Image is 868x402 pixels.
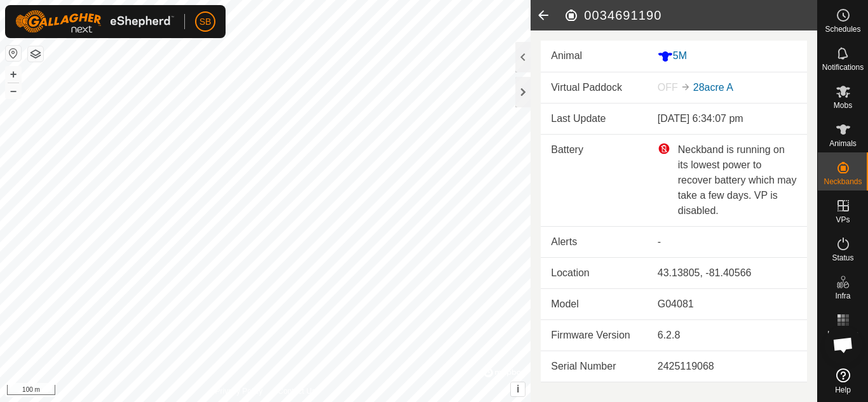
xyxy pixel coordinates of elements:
div: 43.13805, -81.40566 [658,265,797,281]
div: [DATE] 6:34:07 pm [658,111,797,126]
td: Serial Number [541,351,648,382]
button: + [6,67,21,82]
a: Privacy Policy [215,385,263,397]
td: - [648,226,807,257]
a: 28acre A [693,82,733,93]
span: Help [835,386,851,394]
button: – [6,83,21,98]
td: Location [541,257,648,288]
span: Status [832,254,853,262]
td: Last Update [541,104,648,135]
img: to [681,82,691,92]
span: Animals [829,140,857,147]
span: SB [200,15,212,29]
button: Reset Map [6,46,21,61]
span: Heatmap [827,330,858,338]
span: Notifications [822,64,864,71]
a: Contact Us [278,385,315,397]
span: OFF [658,82,678,93]
td: Battery [541,134,648,226]
div: Open chat [824,326,862,364]
div: Neckband is running on its lowest power to recover battery which may take a few days. VP is disab... [658,142,797,218]
span: Infra [835,292,850,300]
div: 2425119068 [658,359,797,374]
button: Map Layers [28,46,43,62]
td: Firmware Version [541,319,648,351]
img: Gallagher Logo [15,10,174,33]
td: Animal [541,41,648,72]
div: G04081 [658,297,797,312]
h2: 0034691190 [564,8,817,23]
td: Virtual Paddock [541,72,648,104]
button: i [511,382,525,396]
span: VPs [836,216,850,224]
div: 5M [658,48,797,64]
a: Help [818,363,868,399]
span: Mobs [834,102,852,109]
span: Schedules [825,25,860,33]
span: Neckbands [824,178,862,185]
td: Model [541,288,648,319]
span: i [517,384,519,394]
td: Alerts [541,226,648,257]
div: 6.2.8 [658,328,797,343]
